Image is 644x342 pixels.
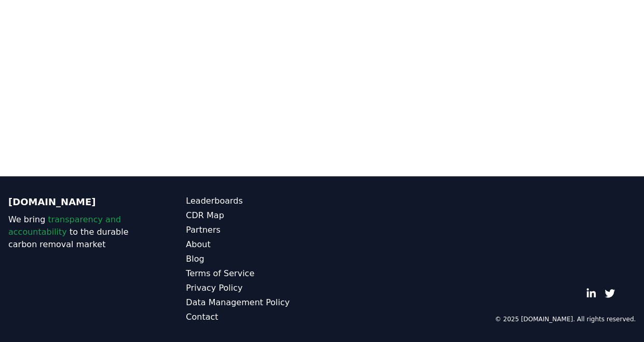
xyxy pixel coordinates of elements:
a: Blog [186,253,322,265]
a: Twitter [605,288,615,298]
a: Privacy Policy [186,282,322,294]
a: Leaderboards [186,195,322,207]
p: [DOMAIN_NAME] [8,195,144,209]
a: LinkedIn [586,288,596,298]
a: Contact [186,311,322,323]
a: Data Management Policy [186,296,322,309]
p: We bring to the durable carbon removal market [8,213,144,251]
a: Partners [186,224,322,236]
a: About [186,238,322,251]
p: © 2025 [DOMAIN_NAME]. All rights reserved. [495,315,636,323]
a: Terms of Service [186,267,322,280]
a: CDR Map [186,209,322,222]
span: transparency and accountability [8,215,121,237]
